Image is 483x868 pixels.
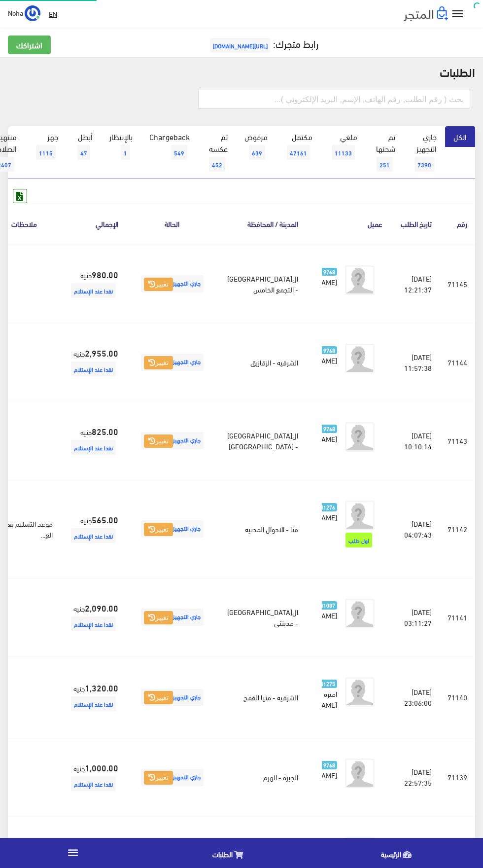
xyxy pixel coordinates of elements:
[207,34,318,52] a: رابط متجرك:[URL][DOMAIN_NAME]
[77,145,90,160] span: 47
[218,245,306,324] td: ال[GEOGRAPHIC_DATA] - التجمع الخامس
[390,323,440,401] td: [DATE] 11:57:38
[61,203,126,244] th: اﻹجمالي
[71,776,116,791] span: نقدا عند الإستلام
[322,265,337,287] a: 9768 [PERSON_NAME]
[390,245,440,324] td: [DATE] 12:21:37
[85,681,118,694] strong: 1,320.00
[322,344,337,365] a: 9768 [PERSON_NAME]
[61,401,126,480] td: جنيه
[321,346,337,355] span: 9768
[144,771,173,785] button: تغيير
[318,680,337,688] span: 31275
[144,611,173,625] button: تغيير
[144,691,173,705] button: تغيير
[390,203,440,244] th: تاريخ الطلب
[144,278,173,291] button: تغيير
[141,609,204,626] span: جاري التجهيز
[345,677,375,707] img: avatar.png
[366,126,404,179] a: تم شحنها251
[92,268,118,281] strong: 980.00
[61,578,126,656] td: جنيه
[345,501,375,530] img: avatar.png
[276,126,321,167] a: مكتمل47161
[218,203,306,244] th: المدينة / المحافظة
[71,440,116,455] span: نقدا عند الإستلام
[25,5,40,21] img: ...
[318,601,337,610] span: 31087
[61,245,126,324] td: جنيه
[49,7,57,20] u: EN
[36,145,56,160] span: 1115
[414,157,434,172] span: 7390
[144,523,173,537] button: تغيير
[322,677,337,710] a: 31275 اميره [PERSON_NAME]
[321,425,337,433] span: 9768
[236,126,276,167] a: مرفوض639
[71,696,116,711] span: نقدا عند الإستلام
[71,616,116,631] span: نقدا عند الإستلام
[141,769,204,786] span: جاري التجهيز
[450,7,465,21] i: 
[306,203,390,244] th: عميل
[322,422,337,444] a: 9768 [PERSON_NAME]
[318,503,337,511] span: 31276
[218,578,306,656] td: ال[GEOGRAPHIC_DATA] - مدينتى
[322,599,337,620] a: 31087 [PERSON_NAME]
[61,323,126,401] td: جنيه
[390,480,440,578] td: [DATE] 04:07:43
[71,528,116,543] span: نقدا عند الإستلام
[209,157,225,172] span: 452
[345,599,375,628] img: avatar.png
[141,520,204,538] span: جاري التجهيز
[198,126,236,179] a: تم عكسه452
[321,268,337,276] span: 9768
[71,283,116,298] span: نقدا عند الإستلام
[71,362,116,376] span: نقدا عند الإستلام
[61,480,126,578] td: جنيه
[440,401,475,480] td: 71143
[8,65,475,78] h2: الطلبات
[218,738,306,817] td: الجيزة - الهرم
[321,126,366,167] a: ملغي11133
[404,6,448,21] img: .
[345,265,375,295] img: avatar.png
[440,656,475,738] td: 71140
[85,761,118,774] strong: 1,000.00
[440,245,475,324] td: 71145
[445,126,475,147] a: الكل
[440,738,475,817] td: 71139
[92,513,118,526] strong: 565.00
[345,344,375,373] img: avatar.png
[218,656,306,738] td: الشرقيه - منيا القمح
[404,126,445,179] a: جاري التجهيز7390
[249,145,265,160] span: 639
[8,6,23,19] span: Noha
[141,354,204,371] span: جاري التجهيز
[218,401,306,480] td: ال[GEOGRAPHIC_DATA] - [GEOGRAPHIC_DATA]
[345,759,375,788] img: avatar.png
[218,323,306,401] td: الشرقيه - الزقازيق
[25,126,67,167] a: جهز1115
[440,323,475,401] td: 71144
[322,501,337,522] a: 31276 [PERSON_NAME]
[146,840,314,866] a: الطلبات
[141,275,204,292] span: جاري التجهيز
[390,738,440,817] td: [DATE] 22:57:35
[390,578,440,656] td: [DATE] 03:11:27
[8,36,51,54] a: اشتراكك
[377,157,393,172] span: 251
[67,846,79,859] i: 
[141,432,204,449] span: جاري التجهيز
[440,578,475,656] td: 71141
[322,759,337,780] a: 9768 [PERSON_NAME]
[345,533,372,547] span: اول طلب
[345,837,375,867] img: avatar.png
[101,126,141,167] a: بالإنتظار1
[92,425,118,437] strong: 825.00
[121,145,130,160] span: 1
[287,145,310,160] span: 47161
[45,5,61,23] a: EN
[390,401,440,480] td: [DATE] 10:10:14
[381,848,401,860] span: الرئيسية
